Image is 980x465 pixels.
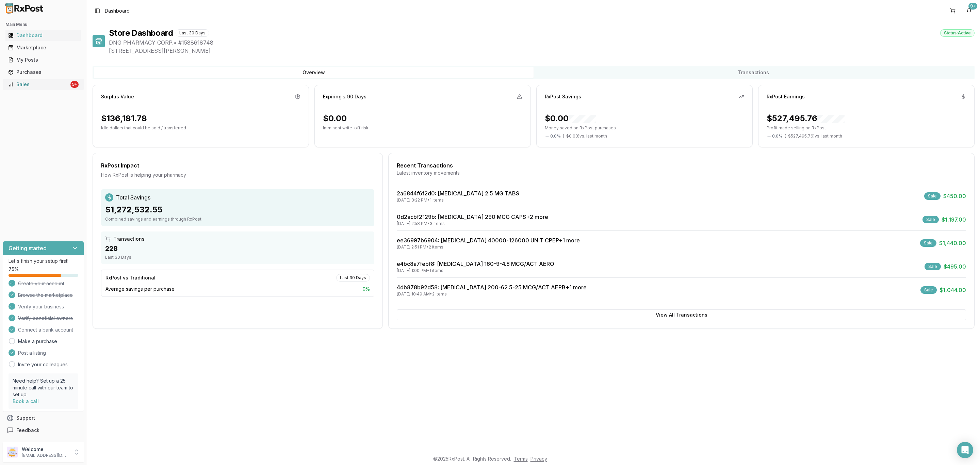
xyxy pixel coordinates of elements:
a: Purchases [5,66,81,78]
div: How RxPost is helping your pharmacy [101,172,374,178]
a: My Posts [5,54,81,66]
div: Surplus Value [101,93,134,100]
button: Purchases [3,67,84,78]
span: Feedback [16,427,39,434]
div: Last 30 Days [176,29,209,37]
img: User avatar [7,447,18,458]
div: Recent Transactions [397,161,966,170]
span: $1,197.00 [942,215,966,224]
span: $495.00 [944,262,966,271]
div: 9+ [968,3,977,10]
div: [DATE] 2:58 PM • 3 items [397,221,548,226]
div: [DATE] 2:51 PM • 2 items [397,244,580,250]
span: Create your account [18,280,64,287]
a: Privacy [530,456,547,462]
p: Let's finish your setup first! [9,258,78,264]
div: Purchases [8,69,79,76]
span: 0.0 % [772,133,783,139]
button: View All Transactions [397,309,966,320]
div: Last 30 Days [336,274,370,282]
span: Verify your business [18,303,64,310]
span: ( - $0.00 ) vs. last month [563,133,607,139]
div: Sale [922,216,939,223]
h1: Store Dashboard [109,28,173,38]
a: Sales9+ [5,78,81,91]
span: 0.0 % [550,133,561,139]
button: Support [3,412,84,424]
button: My Posts [3,54,84,65]
a: Marketplace [5,42,81,54]
p: Need help? Set up a 25 minute call with our team to set up. [13,378,74,398]
div: Last 30 Days [105,255,370,260]
div: RxPost Savings [545,93,581,100]
div: $136,181.78 [101,113,147,124]
button: Dashboard [3,30,84,41]
span: Connect a bank account [18,326,73,333]
a: ee36997b6904: [MEDICAL_DATA] 40000-126000 UNIT CPEP+1 more [397,237,580,244]
span: DNG PHARMACY CORP. • # 1588618748 [109,38,975,47]
span: $1,044.00 [940,286,966,294]
span: 75 % [9,266,19,273]
button: Overview [94,67,534,78]
span: 0 % [362,286,370,292]
span: Transactions [113,236,145,242]
div: 9+ [70,81,79,88]
span: [STREET_ADDRESS][PERSON_NAME] [109,47,975,55]
div: RxPost Impact [101,161,374,170]
div: RxPost vs Traditional [105,274,156,281]
span: Total Savings [116,193,150,202]
div: Sale [920,239,936,247]
a: Book a call [13,398,39,404]
span: Dashboard [105,7,130,14]
div: $527,495.76 [767,113,845,124]
span: $1,440.00 [939,239,966,247]
p: Idle dollars that could be sold / transferred [101,125,300,131]
a: Invite your colleagues [18,361,68,368]
span: Verify beneficial owners [18,315,73,322]
p: [EMAIL_ADDRESS][DOMAIN_NAME] [22,453,69,458]
button: 9+ [964,5,975,16]
span: ( - $527,495.76 ) vs. last month [785,133,842,139]
a: Make a purchase [18,338,57,345]
div: Status: Active [940,29,975,37]
span: Browse the marketplace [18,292,73,299]
div: [DATE] 3:22 PM • 1 items [397,197,519,203]
p: Profit made selling on RxPost [767,125,966,131]
div: My Posts [8,57,79,63]
div: 228 [105,244,370,253]
a: 4db878b92d58: [MEDICAL_DATA] 200-62.5-25 MCG/ACT AEPB+1 more [397,284,587,291]
div: Latest inventory movements [397,170,966,176]
a: 2a6844f6f2d0: [MEDICAL_DATA] 2.5 MG TABS [397,190,519,197]
span: Post a listing [18,350,46,356]
a: Dashboard [5,29,81,42]
div: Sale [925,263,941,270]
p: Imminent write-off risk [323,125,522,131]
span: Average savings per purchase: [105,286,176,292]
nav: breadcrumb [105,7,130,14]
div: Expiring ≤ 90 Days [323,93,366,100]
div: $0.00 [545,113,596,124]
p: Money saved on RxPost purchases [545,125,744,131]
span: $450.00 [943,192,966,200]
img: RxPost Logo [3,3,46,14]
div: Open Intercom Messenger [957,442,973,458]
div: [DATE] 10:49 AM • 2 items [397,291,587,297]
h2: Main Menu [5,22,81,27]
div: $0.00 [323,113,347,124]
div: [DATE] 1:00 PM • 1 items [397,268,554,273]
p: Welcome [22,446,69,453]
button: Sales9+ [3,79,84,90]
button: Transactions [534,67,973,78]
div: Sale [920,286,937,294]
a: e4bc8a7febf8: [MEDICAL_DATA] 160-9-4.8 MCG/ACT AERO [397,260,554,267]
div: Dashboard [8,32,79,39]
div: RxPost Earnings [767,93,805,100]
div: Sales [8,81,69,88]
div: Combined savings and earnings through RxPost [105,217,370,222]
div: Marketplace [8,44,79,51]
button: Feedback [3,424,84,436]
button: Marketplace [3,42,84,53]
div: $1,272,532.55 [105,204,370,215]
a: Terms [514,456,528,462]
a: 0d2acbf2129b: [MEDICAL_DATA] 290 MCG CAPS+2 more [397,213,548,220]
